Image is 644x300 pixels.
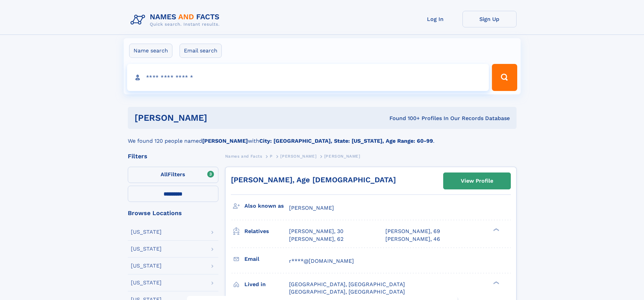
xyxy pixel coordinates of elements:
[131,229,162,235] div: [US_STATE]
[324,154,360,159] span: [PERSON_NAME]
[298,115,510,122] div: Found 100+ Profiles In Our Records Database
[289,281,405,287] span: [GEOGRAPHIC_DATA], [GEOGRAPHIC_DATA]
[128,11,225,29] img: Logo Names and Facts
[385,235,440,243] a: [PERSON_NAME], 46
[385,228,440,235] a: [PERSON_NAME], 69
[492,64,517,91] button: Search Button
[161,171,168,178] span: All
[289,289,405,295] span: [GEOGRAPHIC_DATA], [GEOGRAPHIC_DATA]
[289,228,343,235] a: [PERSON_NAME], 30
[280,154,316,159] span: [PERSON_NAME]
[244,226,289,237] h3: Relatives
[462,11,517,27] a: Sign Up
[492,228,500,232] div: ❯
[280,152,316,160] a: [PERSON_NAME]
[244,279,289,290] h3: Lived in
[289,205,334,211] span: [PERSON_NAME]
[180,44,222,58] label: Email search
[128,129,517,145] div: We found 120 people named with .
[244,253,289,265] h3: Email
[127,64,489,91] input: search input
[202,138,248,144] b: [PERSON_NAME]
[128,210,218,216] div: Browse Locations
[131,280,162,285] div: [US_STATE]
[461,173,493,189] div: View Profile
[289,235,343,243] a: [PERSON_NAME], 62
[129,44,172,58] label: Name search
[128,153,218,159] div: Filters
[244,200,289,212] h3: Also known as
[492,280,500,285] div: ❯
[408,11,462,27] a: Log In
[128,167,218,183] label: Filters
[225,152,262,160] a: Names and Facts
[259,138,433,144] b: City: [GEOGRAPHIC_DATA], State: [US_STATE], Age Range: 60-99
[231,176,396,184] a: [PERSON_NAME], Age [DEMOGRAPHIC_DATA]
[131,246,162,252] div: [US_STATE]
[270,154,273,159] span: P
[135,114,299,122] h1: [PERSON_NAME]
[270,152,273,160] a: P
[444,173,510,189] a: View Profile
[131,263,162,269] div: [US_STATE]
